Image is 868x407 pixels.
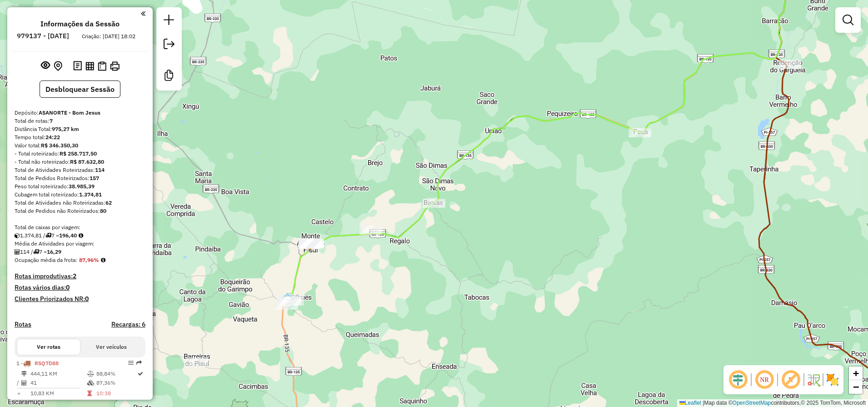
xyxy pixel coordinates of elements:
[30,378,87,387] td: 41
[85,295,89,303] strong: 0
[96,389,137,398] td: 10:38
[849,367,863,380] a: Zoom in
[16,360,59,367] span: 1 -
[87,371,94,377] i: % de utilização do peso
[45,233,51,238] i: Total de rotas
[52,126,79,132] strong: 975,27 km
[101,257,105,263] em: Média calculada utilizando a maior ocupação (%Peso ou %Cubagem) de cada rota da sessão. Rotas cro...
[141,8,145,19] a: Clique aqui para minimizar o painel
[825,372,840,387] img: Exibir/Ocultar setores
[423,199,445,208] div: Atividade não roteirizada - BAR DO SOLTEIRO
[35,360,59,367] span: RSQ7D88
[21,371,27,377] i: Distância Total
[849,380,863,394] a: Zoom out
[17,32,69,40] h6: 979137 - [DATE]
[15,272,145,280] h4: Rotas improdutivas:
[79,256,99,263] strong: 87,96%
[15,231,145,240] div: 1.374,81 / 7 =
[15,240,145,248] div: Média de Atividades por viagem:
[16,389,21,398] td: =
[96,378,137,387] td: 87,36%
[679,400,701,406] a: Leaflet
[15,284,145,291] h4: Rotas vários dias:
[70,158,104,165] strong: R$ 87.632,80
[15,109,145,117] div: Depósito:
[108,60,121,73] button: Imprimir Rotas
[15,249,20,255] i: Total de Atividades
[136,360,142,366] em: Rota exportada
[15,248,145,256] div: 114 / 7 =
[15,295,145,303] h4: Clientes Priorizados NR:
[87,380,94,386] i: % de utilização da cubagem
[298,240,321,249] div: Atividade não roteirizada - HELEN LOPES DE ARAUJ
[185,357,208,367] div: Atividade não roteirizada - TASSIO VIEIRA DA SIL
[40,80,120,98] button: Desbloquear Sessão
[839,11,857,29] a: Exibir filtros
[60,150,97,157] strong: R$ 258.717,50
[15,256,77,263] span: Ocupação média da frota:
[703,400,704,406] span: |
[41,142,78,149] strong: R$ 346.350,30
[30,389,87,398] td: 10,83 KM
[15,133,145,141] div: Tempo total:
[727,369,749,391] span: Ocultar deslocamento
[21,380,27,386] i: Total de Atividades
[15,174,145,182] div: Total de Pedidos Roteirizados:
[79,191,102,198] strong: 1.374,81
[128,360,134,366] em: Opções
[15,125,145,133] div: Distância Total:
[677,399,868,407] div: Map data © contributors,© 2025 TomTom, Microsoft
[96,369,137,378] td: 88,84%
[160,35,178,55] a: Exportar sessão
[160,11,178,31] a: Nova sessão e pesquisa
[299,238,322,247] div: Atividade não roteirizada - ESPACO VIP
[105,199,112,206] strong: 62
[15,166,145,174] div: Total de Atividades Roteirizadas:
[84,60,96,72] button: Visualizar relatório de Roteirização
[59,232,77,239] strong: 196,40
[15,141,145,150] div: Valor total:
[95,166,105,173] strong: 114
[39,109,100,116] strong: ASANORTE - Bom Jesus
[160,66,178,87] a: Criar modelo
[50,117,53,124] strong: 7
[71,59,84,73] button: Logs desbloquear sessão
[87,391,92,396] i: Tempo total em rota
[39,59,52,73] button: Exibir sessão original
[45,134,60,141] strong: 24:22
[299,239,322,248] div: Atividade não roteirizada - ESPACO VIP
[753,369,775,391] span: Ocultar NR
[90,175,99,181] strong: 157
[16,378,21,387] td: /
[15,207,145,215] div: Total de Pedidos não Roteirizados:
[30,369,87,378] td: 444,11 KM
[806,372,821,387] img: Fluxo de ruas
[111,321,145,328] h4: Recargas: 6
[40,20,120,28] h4: Informações da Sessão
[96,60,108,73] button: Visualizar Romaneio
[15,182,145,191] div: Peso total roteirizado:
[73,272,76,280] strong: 2
[733,400,771,406] a: OpenStreetMap
[15,233,20,238] i: Cubagem total roteirizado
[780,369,802,391] span: Exibir rótulo
[17,339,80,355] button: Ver rotas
[629,128,651,137] div: Atividade não roteirizada - VALDINEI NERES DE CA
[853,381,859,392] span: −
[138,371,143,377] i: Rota otimizada
[80,339,143,355] button: Ver veículos
[79,233,83,238] i: Meta Caixas/viagem: 1,00 Diferença: 195,40
[69,183,95,190] strong: 38.985,39
[47,248,61,255] strong: 16,29
[15,321,31,328] a: Rotas
[15,191,145,199] div: Cubagem total roteirizado:
[15,223,145,231] div: Total de caixas por viagem:
[15,199,145,207] div: Total de Atividades não Roteirizadas:
[100,207,106,214] strong: 80
[853,367,859,379] span: +
[15,117,145,125] div: Total de rotas:
[359,226,382,235] div: Atividade não roteirizada - RAIMUNDO UELIS RODRI
[282,292,294,304] img: Gilbues
[15,158,145,166] div: - Total não roteirizado:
